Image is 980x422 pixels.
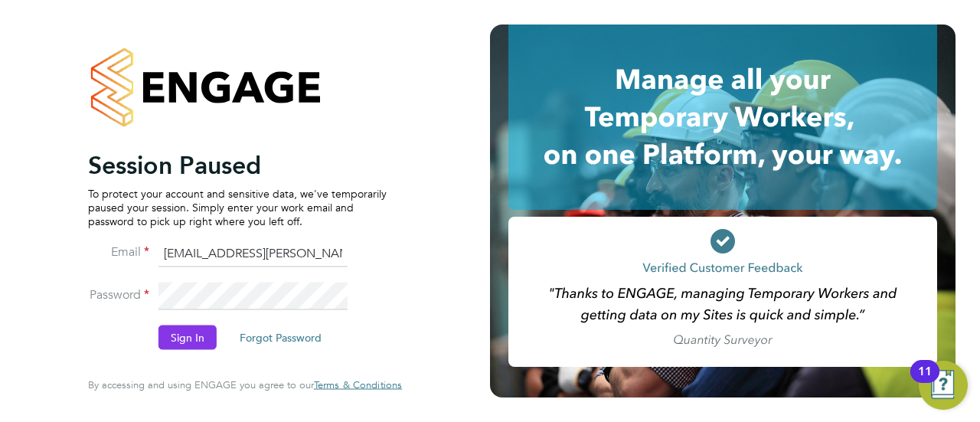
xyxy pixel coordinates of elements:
[88,287,149,303] label: Password
[88,244,149,260] label: Email
[88,186,387,228] p: To protect your account and sensitive data, we've temporarily paused your session. Simply enter y...
[314,378,402,391] span: Terms & Conditions
[158,325,217,350] button: Sign In
[158,240,348,267] input: Enter your work email...
[918,371,932,391] div: 11
[88,378,402,391] span: By accessing and using ENGAGE you agree to our
[88,149,387,180] h2: Session Paused
[227,325,334,350] button: Forgot Password
[314,379,402,391] a: Terms & Conditions
[919,361,968,410] button: Open Resource Center, 11 new notifications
